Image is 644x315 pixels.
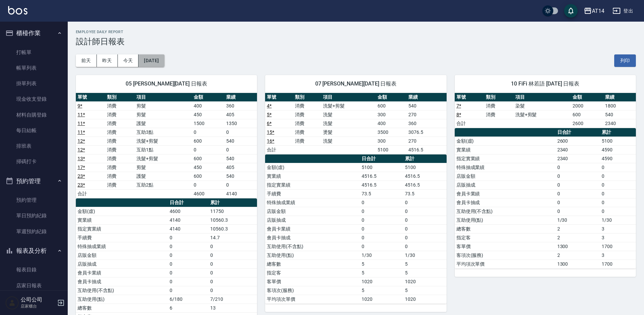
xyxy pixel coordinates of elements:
th: 單號 [455,93,484,102]
th: 業績 [603,93,636,102]
td: 4516.5 [407,145,446,154]
td: 互助使用(點) [265,251,360,260]
td: 2600 [556,137,600,145]
td: 7/210 [209,295,257,304]
td: 1700 [600,260,636,268]
td: 3 [600,251,636,260]
td: 0 [192,180,224,189]
a: 預約管理 [3,192,65,208]
td: 3 [600,233,636,242]
button: 列印 [614,54,636,67]
td: 0 [403,242,447,251]
table: a dense table [455,128,636,269]
td: 6 [168,304,209,312]
a: 店家日報表 [3,278,65,293]
td: 0 [224,128,257,137]
span: 05 [PERSON_NAME][DATE] 日報表 [84,80,249,87]
a: 帳單列表 [3,60,65,76]
td: 洗髮+剪髮 [514,110,571,119]
td: 4590 [600,154,636,163]
td: 合計 [76,189,105,198]
img: Person [5,296,19,310]
td: 0 [209,260,257,268]
td: 客項次(服務) [455,251,556,260]
td: 360 [407,119,446,128]
td: 互助使用(不含點) [76,286,168,295]
td: 1300 [556,242,600,251]
table: a dense table [265,154,446,304]
td: 0 [209,242,257,251]
td: 4600 [168,207,209,216]
th: 項目 [514,93,571,102]
td: 消費 [105,180,135,189]
td: 1/30 [600,216,636,224]
td: 實業績 [76,216,168,224]
td: 客單價 [265,277,360,286]
td: 73.5 [360,189,403,198]
td: 5 [403,268,447,277]
td: 0 [556,207,600,216]
td: 金額(虛) [455,137,556,145]
td: 450 [192,163,224,172]
td: 特殊抽成業績 [265,198,360,207]
a: 排班表 [3,138,65,154]
button: 前天 [76,54,97,67]
td: 互助使用(不含點) [265,242,360,251]
td: 1020 [403,277,447,286]
td: 互助2點 [135,180,192,189]
td: 0 [209,277,257,286]
td: 消費 [293,137,321,145]
td: 0 [600,172,636,180]
td: 0 [403,224,447,233]
td: 指定實業績 [265,180,360,189]
th: 單號 [265,93,293,102]
td: 店販抽成 [76,260,168,268]
th: 類別 [293,93,321,102]
td: 0 [209,251,257,260]
td: 消費 [484,101,514,110]
td: 消費 [105,172,135,180]
h5: 公司公司 [21,296,55,303]
td: 手續費 [265,189,360,198]
button: 登出 [610,5,636,17]
td: 金額(虛) [265,163,360,172]
td: 405 [224,110,257,119]
td: 1300 [556,260,600,268]
td: 4600 [192,189,224,198]
td: 消費 [105,110,135,119]
th: 金額 [376,93,407,102]
td: 互助3點 [135,128,192,137]
td: 14.7 [209,233,257,242]
td: 10560.3 [209,224,257,233]
th: 累計 [209,198,257,207]
td: 剪髮 [135,110,192,119]
td: 燙髮 [321,128,376,137]
td: 2340 [556,145,600,154]
a: 報表目錄 [3,262,65,277]
td: 消費 [105,145,135,154]
td: 5100 [403,163,447,172]
td: 3 [600,224,636,233]
td: 0 [168,251,209,260]
td: 0 [600,207,636,216]
table: a dense table [455,93,636,128]
td: 會員卡業績 [76,268,168,277]
td: 405 [224,163,257,172]
td: 消費 [105,128,135,137]
td: 會員卡抽成 [76,277,168,286]
a: 掛單列表 [3,76,65,91]
td: 店販金額 [265,207,360,216]
td: 0 [403,198,447,207]
td: 540 [407,101,446,110]
h2: Employee Daily Report [76,30,636,34]
td: 300 [376,137,407,145]
button: 預約管理 [3,172,65,190]
td: 0 [600,198,636,207]
td: 總客數 [455,224,556,233]
a: 材料自購登錄 [3,107,65,123]
td: 0 [209,268,257,277]
td: 洗髮 [321,119,376,128]
td: 4516.5 [403,180,447,189]
td: 指定實業績 [455,154,556,163]
td: 360 [224,101,257,110]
